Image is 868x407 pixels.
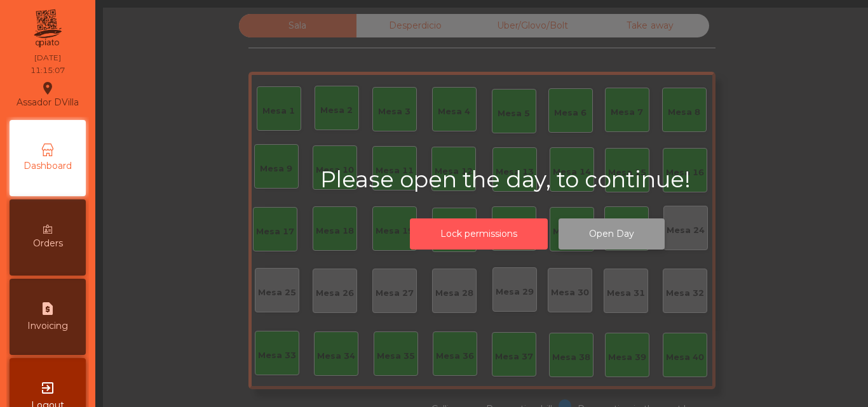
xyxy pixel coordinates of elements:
div: [DATE] [34,52,61,63]
i: request_page [40,301,55,316]
div: Assador DVilla [17,79,79,110]
button: Open Day [559,218,665,250]
i: exit_to_app [40,380,55,396]
div: 11:15:07 [31,65,65,76]
span: Dashboard [24,159,72,173]
span: Invoicing [27,319,68,333]
img: qpiato [32,6,63,51]
i: location_on [40,81,55,96]
span: Orders [33,237,63,250]
h2: Please open the day, to continue! [320,166,754,193]
button: Lock permissions [410,218,548,250]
